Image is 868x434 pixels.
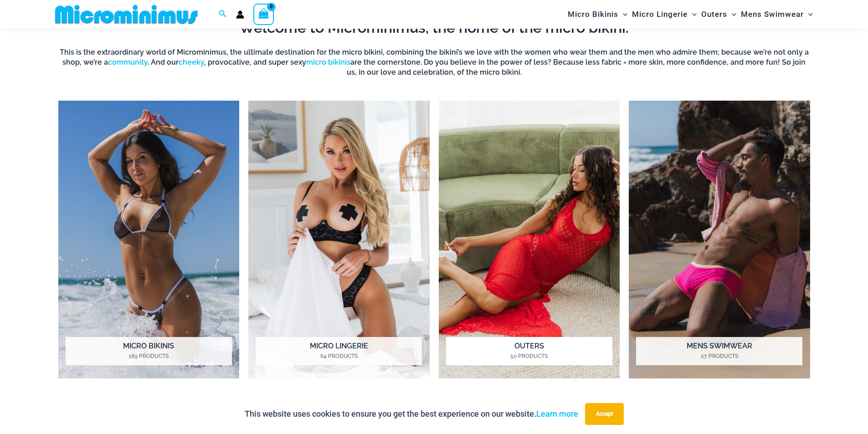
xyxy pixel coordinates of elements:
span: Micro Lingerie [632,3,688,26]
span: Menu Toggle [804,3,813,26]
a: Micro BikinisMenu ToggleMenu Toggle [565,3,630,26]
nav: Site Navigation [564,1,817,27]
img: Micro Lingerie [248,101,430,379]
h2: Micro Bikinis [66,337,232,365]
h6: This is the extraordinary world of Microminimus, the ultimate destination for the micro bikini, c... [58,47,810,78]
a: Micro LingerieMenu ToggleMenu Toggle [630,3,699,26]
img: Mens Swimwear [629,101,810,379]
h2: Mens Swimwear [636,337,802,365]
img: Micro Bikinis [58,101,240,379]
a: cheeky [179,58,204,66]
span: Menu Toggle [727,3,736,26]
a: micro bikinis [306,58,350,66]
mark: 27 Products [636,352,802,360]
a: Visit product category Micro Lingerie [248,101,430,379]
a: Learn more [536,409,578,419]
img: Outers [439,101,620,379]
img: MM SHOP LOGO FLAT [51,4,201,25]
mark: 50 Products [446,352,612,360]
span: Mens Swimwear [741,3,804,26]
button: Accept [585,403,624,425]
span: Menu Toggle [618,3,627,26]
a: Search icon link [219,9,227,20]
span: Menu Toggle [688,3,697,26]
p: This website uses cookies to ensure you get the best experience on our website. [245,407,578,421]
h2: Outers [446,337,612,365]
mark: 189 Products [66,352,232,360]
a: Visit product category Micro Bikinis [58,101,240,379]
a: community [108,58,148,66]
a: Visit product category Outers [439,101,620,379]
span: Outers [701,3,727,26]
span: Micro Bikinis [568,3,618,26]
h2: Micro Lingerie [256,337,422,365]
mark: 64 Products [256,352,422,360]
a: View Shopping Cart, empty [253,4,274,25]
a: Mens SwimwearMenu ToggleMenu Toggle [739,3,815,26]
a: Visit product category Mens Swimwear [629,101,810,379]
a: Account icon link [236,10,244,19]
a: OutersMenu ToggleMenu Toggle [699,3,739,26]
